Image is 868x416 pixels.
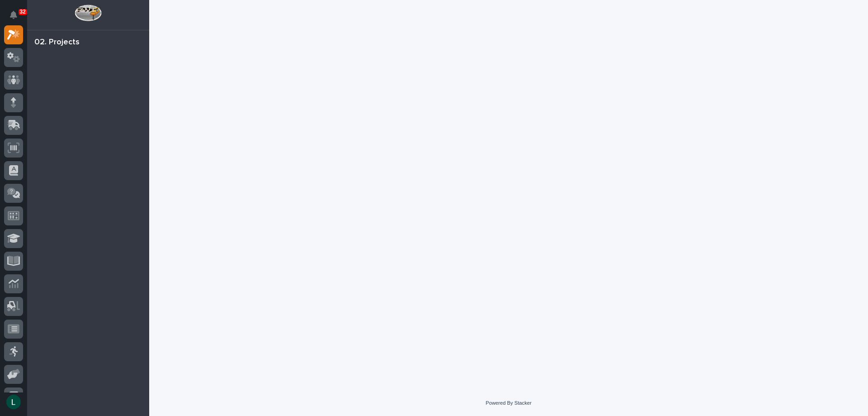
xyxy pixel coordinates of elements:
[4,5,23,24] button: Notifications
[486,400,531,406] a: Powered By Stacker
[20,9,26,15] p: 32
[34,38,80,48] div: 02. Projects
[75,5,101,21] img: Workspace Logo
[4,392,23,411] button: users-avatar
[11,11,23,25] div: Notifications32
